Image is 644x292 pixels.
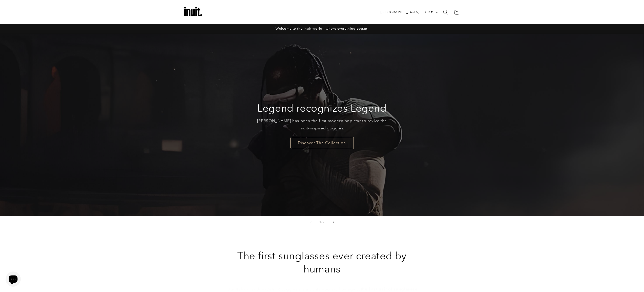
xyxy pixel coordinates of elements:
div: Announcement [183,24,461,34]
button: Previous slide [305,217,317,228]
strong: the first pair of sunglasses [361,287,417,291]
inbox-online-store-chat: Shopify online store chat [4,271,22,288]
h2: The first sunglasses ever created by humans [223,249,421,276]
span: Welcome to the Inuit world - where everything began. [276,27,368,30]
button: Next slide [328,217,339,228]
em: Inuit [272,287,280,291]
p: [PERSON_NAME] has been the first modern pop star to revive the Inuit-inspired goggles. [253,117,391,132]
button: [GEOGRAPHIC_DATA] | EUR € [378,7,440,17]
h2: Legend recognizes Legend [257,102,386,115]
span: 1 [319,220,321,225]
span: [GEOGRAPHIC_DATA] | EUR € [381,9,433,15]
a: Discover The Collection [290,137,354,149]
span: / [321,220,323,225]
img: Inuit Logo [183,2,203,22]
summary: Search [440,7,451,18]
span: 2 [323,220,325,225]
